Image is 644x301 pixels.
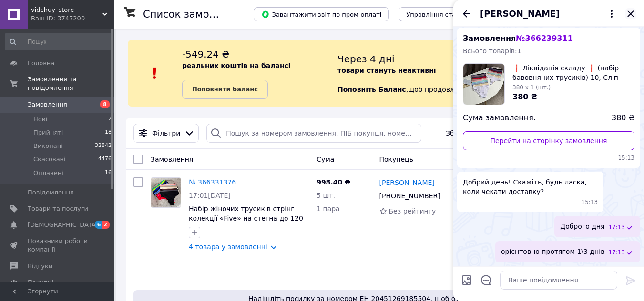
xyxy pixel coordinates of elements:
span: 16 [105,169,112,177]
span: -549.24 ₴ [182,49,229,60]
span: Доброго дня [560,222,604,232]
span: Прийняті [33,128,63,137]
span: Скасовані [33,155,66,164]
img: 6539667415_w160_h160_-likvidatsiya-skladu.jpg [463,64,504,105]
div: , щоб продовжити отримувати замовлення [337,48,633,99]
b: товари стануть неактивні [337,67,436,74]
span: Відгуки [28,262,52,271]
span: № 366239311 [516,34,572,43]
span: орієнтовно протягом 1\3 днів [501,247,604,257]
span: ❗️ Ліквідація складу ❗️ (набір бавовняних трусиків) 10, Сліп [512,63,634,82]
button: Управління статусами [399,7,487,21]
span: Через 4 дні [337,53,395,65]
span: 380 ₴ [612,113,634,124]
span: Замовлення [151,155,193,163]
span: 2 [102,221,110,229]
span: 17:13 12.10.2025 [608,249,625,257]
span: 17:01[DATE] [189,192,231,199]
input: Пошук [5,33,112,50]
span: Управління статусами [406,11,479,18]
span: 18 [105,128,112,137]
span: 15:13 12.10.2025 [582,198,598,206]
img: :exclamation: [148,66,162,80]
span: Сума замовлення: [463,113,536,124]
span: Cума [317,155,334,163]
span: 2 [108,115,112,124]
span: Головна [28,59,54,68]
h1: Список замовлень [143,9,240,20]
span: Замовлення та повідомлення [28,75,114,92]
a: Поповнити баланс [182,80,268,99]
span: Показники роботи компанії [28,237,88,254]
span: Фільтри [152,128,180,138]
a: Фото товару [151,177,181,208]
span: Виконані [33,142,63,150]
button: [PERSON_NAME] [480,8,617,20]
b: Поповніть Баланс [337,86,406,93]
span: Добрий день! Скажіть, будь ласка, коли чекати доставку? [463,177,598,196]
button: Відкрити шаблони відповідей [480,274,492,286]
b: реальних коштів на балансі [182,62,291,69]
span: Повідомлення [28,188,74,197]
img: Фото товару [151,178,181,207]
span: Товари та послуги [28,204,88,213]
span: Замовлення [28,100,67,109]
span: Всього товарів: 1 [463,47,521,55]
span: vidchuy_store [31,6,102,14]
span: 5 шт. [317,192,335,199]
span: 15:13 12.10.2025 [463,154,634,162]
span: 32842 [95,142,112,150]
span: 17:13 12.10.2025 [608,223,625,232]
span: Замовлення [463,34,573,43]
a: Перейти на сторінку замовлення [463,131,634,150]
span: 6 [95,221,102,229]
span: [DEMOGRAPHIC_DATA] [28,221,98,229]
input: Пошук за номером замовлення, ПІБ покупця, номером телефону, Email, номером накладної [206,124,421,143]
span: 998.40 ₴ [317,178,350,186]
span: 8 [100,100,110,108]
a: № 366331376 [189,178,236,186]
span: Покупці [28,278,53,287]
button: Завантажити звіт по пром-оплаті [254,7,389,21]
span: 380 x 1 (шт.) [512,84,551,91]
div: [PHONE_NUMBER] [378,189,442,203]
button: Назад [461,8,472,19]
span: Покупець [379,155,413,163]
a: Набір жіночих трусиків стрінг колекції «Five» на стегна до 120 см [189,205,303,232]
span: 4476 [98,155,112,164]
b: Поповнити баланс [192,86,258,93]
div: Ваш ID: 3747200 [31,14,114,23]
span: Нові [33,115,47,124]
button: Закрити [625,8,636,19]
a: 4 товара у замовленні [189,243,267,251]
span: Без рейтингу [389,207,436,215]
a: [PERSON_NAME] [379,178,435,187]
span: Завантажити звіт по пром-оплаті [261,10,381,19]
span: [PERSON_NAME] [480,8,560,20]
span: 1 пара [317,205,340,213]
span: Оплачені [33,169,63,177]
span: Збережені фільтри: [446,128,515,138]
span: 380 ₴ [512,92,538,101]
